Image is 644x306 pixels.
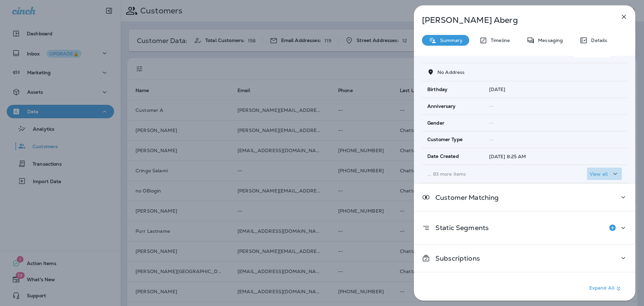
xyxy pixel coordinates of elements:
span: Anniversary [427,103,456,109]
p: Summary [437,38,463,43]
p: Messaging [535,38,563,43]
p: Static Segments [430,225,489,230]
button: View all [587,168,622,180]
p: Customer Matching [430,195,499,200]
p: No Address [434,70,465,75]
p: Subscriptions [430,256,480,261]
span: Customer Type [427,137,463,142]
p: ... 83 more items [427,171,560,177]
span: [DATE] [489,86,505,92]
p: [PERSON_NAME] Aberg [422,15,605,25]
span: -- [489,120,494,126]
span: Date Created [427,154,459,159]
span: -- [489,137,494,143]
span: [DATE] 8:25 AM [489,154,526,160]
p: View all [590,171,608,177]
button: Add to Static Segment [606,221,619,234]
span: -- [489,103,494,109]
p: Expand All [589,285,623,293]
span: Gender [427,120,444,126]
p: Details [588,38,607,43]
span: Birthday [427,87,447,92]
button: Expand All [587,282,625,295]
p: Timeline [487,38,510,43]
